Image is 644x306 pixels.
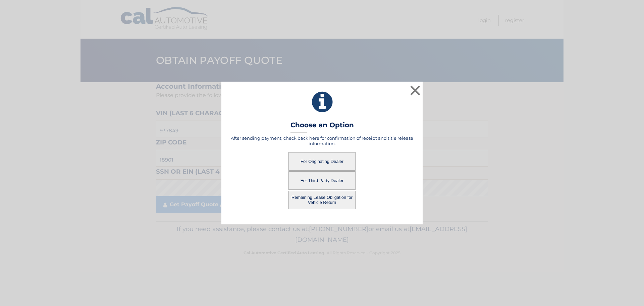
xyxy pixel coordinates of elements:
h5: After sending payment, check back here for confirmation of receipt and title release information. [230,135,414,146]
button: Remaining Lease Obligation for Vehicle Return [288,191,356,209]
h3: Choose an Option [290,121,354,133]
button: × [409,84,422,97]
button: For Originating Dealer [288,152,356,171]
button: For Third Party Dealer [288,171,356,190]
